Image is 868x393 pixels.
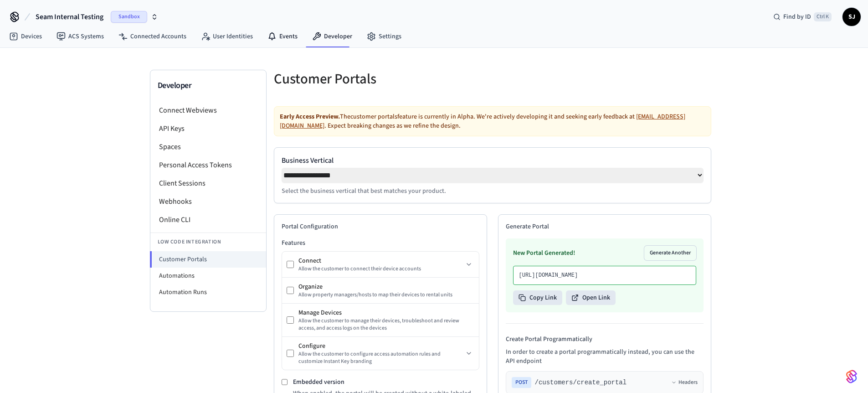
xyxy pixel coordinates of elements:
[298,308,474,317] div: Manage Devices
[150,211,266,229] li: Online CLI
[298,265,463,273] div: Allow the customer to connect their device accounts
[282,186,704,196] p: Select the business vertical that best matches your product.
[513,248,575,258] h3: New Portal Generated!
[506,335,704,344] h4: Create Portal Programmatically
[150,284,266,300] li: Automation Runs
[150,233,266,251] li: Low Code Integration
[2,28,49,45] a: Devices
[783,12,811,21] span: Find by ID
[293,377,344,387] label: Embedded version
[280,112,685,130] a: [EMAIL_ADDRESS][DOMAIN_NAME]
[814,12,832,21] span: Ctrl K
[36,11,103,22] span: Seam Internal Testing
[274,70,487,88] h5: Customer Portals
[843,9,860,25] span: SJ
[519,272,690,279] p: [URL][DOMAIN_NAME]
[766,9,839,25] div: Find by IDCtrl K
[150,156,266,174] li: Personal Access Tokens
[535,378,627,387] span: /customers/create_portal
[260,28,305,45] a: Events
[150,174,266,192] li: Client Sessions
[846,369,857,384] img: SeamLogoGradient.69752ec5.svg
[194,28,260,45] a: User Identities
[150,268,266,284] li: Automations
[49,28,111,45] a: ACS Systems
[298,282,474,291] div: Organize
[506,347,704,366] p: In order to create a portal programmatically instead, you can use the API endpoint
[298,351,463,365] div: Allow the customer to configure access automation rules and customize Instant Key branding
[150,101,266,119] li: Connect Webviews
[842,8,861,26] button: SJ
[111,11,147,23] span: Sandbox
[282,155,704,166] label: Business Vertical
[513,290,562,305] button: Copy Link
[671,379,698,386] button: Headers
[150,251,266,268] li: Customer Portals
[298,317,474,332] div: Allow the customer to manage their devices, troubleshoot and review access, and access logs on th...
[360,28,409,45] a: Settings
[305,28,360,45] a: Developer
[512,377,531,388] span: POST
[506,222,704,231] h2: Generate Portal
[150,192,266,211] li: Webhooks
[158,79,259,92] h3: Developer
[280,112,340,121] strong: Early Access Preview.
[644,246,696,260] button: Generate Another
[298,291,474,299] div: Allow property managers/hosts to map their devices to rental units
[282,222,479,231] h2: Portal Configuration
[282,238,479,248] h3: Features
[150,119,266,138] li: API Keys
[274,106,711,136] div: The customer portals feature is currently in Alpha. We're actively developing it and seeking earl...
[150,138,266,156] li: Spaces
[298,341,463,351] div: Configure
[566,290,616,305] button: Open Link
[298,256,463,265] div: Connect
[111,28,194,45] a: Connected Accounts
